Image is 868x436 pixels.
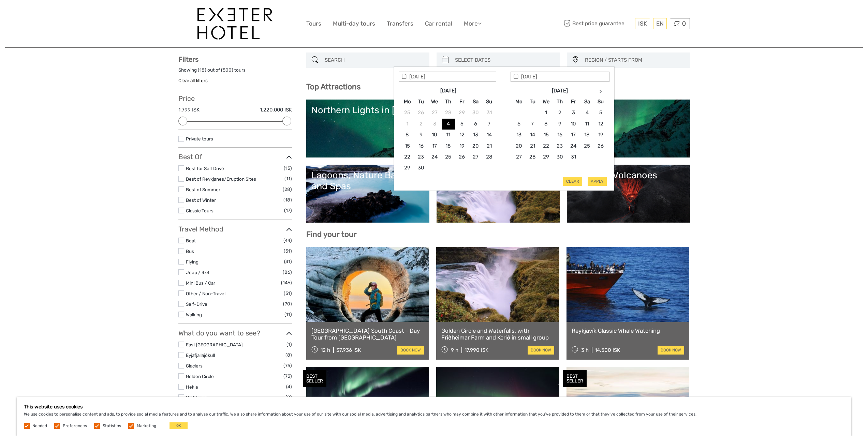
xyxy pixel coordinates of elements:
span: (75) [283,362,292,370]
div: Northern Lights in [GEOGRAPHIC_DATA] [311,105,685,116]
td: 14 [526,130,539,140]
button: REGION / STARTS FROM [582,55,687,66]
a: [GEOGRAPHIC_DATA] South Coast - Day Tour from [GEOGRAPHIC_DATA] [311,327,424,341]
td: 21 [482,140,496,151]
th: Th [441,96,455,107]
td: 3 [428,118,441,129]
td: 11 [441,130,455,140]
td: 8 [400,130,414,140]
div: Lava and Volcanoes [572,170,685,181]
th: Tu [526,96,539,107]
a: Glaciers [186,363,203,369]
td: 26 [455,152,469,163]
td: 25 [400,107,414,118]
a: Private tours [186,136,213,141]
a: Golden Circle and Waterfalls, with Friðheimar Farm and Kerið in small group [441,327,554,341]
div: 37.936 ISK [336,347,361,353]
b: Find your tour [306,230,357,239]
div: BEST SELLER [303,370,326,387]
td: 26 [594,140,607,151]
th: Fr [567,96,580,107]
label: 1.799 ISK [178,106,200,114]
span: (4) [286,383,292,391]
td: 12 [594,118,607,129]
td: 9 [553,118,567,129]
a: Golden Circle [442,170,555,217]
td: 19 [455,140,469,151]
a: Bus [186,249,194,254]
td: 23 [414,152,428,163]
input: SELECT DATES [452,54,556,66]
td: 18 [441,140,455,151]
a: Self-Drive [186,301,207,307]
h3: Travel Method [178,225,292,233]
a: Boat [186,238,196,243]
th: [DATE] [526,85,594,96]
strong: Filters [178,55,198,63]
th: Sa [469,96,482,107]
a: Transfers [387,19,413,29]
td: 13 [469,130,482,140]
td: 29 [539,152,553,163]
a: Walking [186,312,202,317]
td: 25 [441,152,455,163]
td: 20 [512,140,526,151]
h3: Best Of [178,153,292,161]
b: Top Attractions [306,82,361,91]
td: 7 [526,118,539,129]
h3: What do you want to see? [178,329,292,337]
button: Open LiveChat chat widget [78,11,87,19]
td: 26 [414,107,428,118]
td: 8 [539,118,553,129]
span: (73) [283,372,292,380]
td: 10 [567,118,580,129]
td: 4 [441,118,455,129]
th: Mo [400,96,414,107]
td: 29 [400,163,414,174]
div: We use cookies to personalise content and ads, to provide social media features and to analyse ou... [17,397,851,436]
a: Eyjafjallajökull [186,352,215,358]
a: Highlands [186,395,207,400]
span: (28) [283,185,292,193]
span: (51) [284,247,292,255]
td: 30 [553,152,567,163]
th: Su [594,96,607,107]
td: 29 [455,107,469,118]
span: (44) [283,237,292,244]
td: 28 [482,152,496,163]
td: 25 [580,140,594,151]
img: 1336-96d47ae6-54fc-4907-bf00-0fbf285a6419_logo_big.jpg [197,8,273,40]
label: 18 [200,67,205,73]
td: 27 [428,107,441,118]
span: 12 h [321,347,330,353]
td: 27 [512,152,526,163]
td: 1 [539,107,553,118]
td: 27 [469,152,482,163]
th: Sa [580,96,594,107]
td: 6 [469,118,482,129]
span: (146) [281,279,292,287]
td: 20 [469,140,482,151]
a: Hekla [186,384,198,390]
th: Tu [414,96,428,107]
td: 23 [553,140,567,151]
div: Showing ( ) out of ( ) tours [178,67,292,77]
th: [DATE] [414,85,482,96]
a: book now [658,346,684,355]
span: (86) [283,268,292,276]
div: 17.990 ISK [465,347,488,353]
th: Th [553,96,567,107]
td: 30 [469,107,482,118]
td: 2 [414,118,428,129]
span: (70) [283,300,292,308]
div: 14.500 ISK [595,347,620,353]
td: 10 [428,130,441,140]
label: Statistics [103,423,121,429]
h3: Price [178,94,292,103]
span: ISK [638,20,647,27]
td: 11 [580,118,594,129]
td: 6 [512,118,526,129]
a: book now [397,346,424,355]
input: SEARCH [322,54,426,66]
